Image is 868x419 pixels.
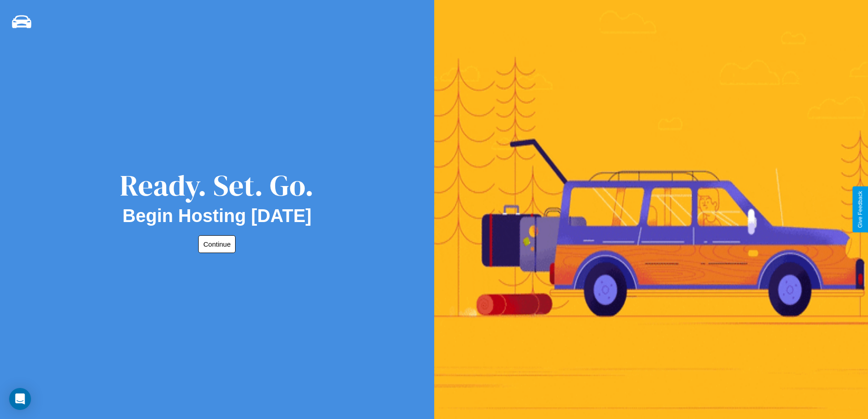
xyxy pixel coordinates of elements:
div: Ready. Set. Go. [120,165,314,206]
div: Give Feedback [857,191,863,228]
h2: Begin Hosting [DATE] [123,206,312,226]
button: Continue [198,235,236,253]
div: Open Intercom Messenger [9,388,31,410]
